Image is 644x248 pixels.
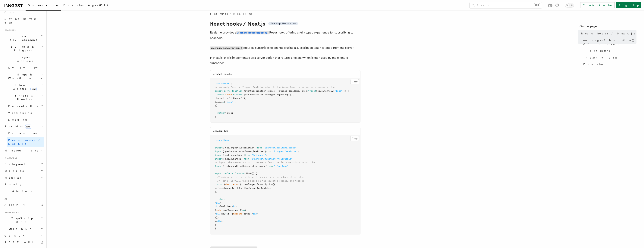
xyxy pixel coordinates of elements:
code: useInngestSubscription() [210,46,243,50]
button: Python SDK [3,225,44,232]
span: data [216,209,221,211]
span: "@inngest/realtime/hooks" [263,146,296,149]
span: >Realtime</ [219,205,233,208]
span: > [257,212,258,215]
span: REST API [5,241,36,244]
span: Parameters [586,49,610,53]
button: Local Development [3,33,44,43]
span: from [267,165,273,167]
span: Overview [8,132,47,135]
span: Limitations [5,190,32,193]
span: function [234,172,245,175]
span: Token [300,90,307,92]
span: ((message [227,209,238,211]
span: < [307,90,308,92]
span: Realtime [288,90,299,92]
span: await [236,93,242,96]
a: Parameters [584,47,636,54]
span: , [231,183,232,186]
span: ( [245,209,246,211]
span: { useInngestSubscription } [223,146,257,149]
span: Return value [586,56,618,59]
span: </ [215,220,217,222]
span: Python SDK [3,227,34,231]
span: = [225,212,227,215]
button: Steps & Workflows [7,71,44,82]
span: Errors & Retries [7,94,41,101]
span: AgentKit [5,203,24,206]
span: fetchSubscriptionToken [244,90,273,92]
span: helloChannel [227,97,242,100]
span: from [257,146,262,149]
span: Home [246,172,252,175]
span: from [244,157,249,160]
span: i) [240,209,242,211]
button: Copy [350,79,359,84]
span: {i}>{ [227,212,233,215]
span: Examples [583,62,603,66]
span: "@inngest/realtime" [273,150,298,153]
span: ; [292,157,294,160]
span: ; [231,139,232,142]
span: useInngestSubscription() API Reference [583,38,636,46]
span: ( [270,93,271,96]
span: } [215,227,216,230]
span: // `data` is fully typed based on the selected channel and topics! [217,180,304,182]
span: } [215,115,216,118]
span: from [245,154,250,156]
span: Middleware [3,149,39,152]
span: div [253,212,257,215]
span: () [273,90,275,92]
span: () [242,97,245,100]
span: ))} [215,216,219,219]
span: Local Development [3,34,41,42]
button: Manage [3,167,44,174]
span: div [216,202,220,204]
button: Middleware [3,147,44,154]
a: Logging [7,116,44,123]
span: refreshToken [215,187,231,189]
p: Realtime provides a React hook, offering a fully typed experience for subscribing to channels. [210,30,360,41]
span: new [30,87,37,91]
span: ]>> { [342,90,349,92]
span: Security [5,183,21,186]
span: getSubscriptionToken [244,93,270,96]
span: [ [333,90,335,92]
a: Security [3,181,44,188]
span: > [220,202,221,204]
span: () { [252,172,257,175]
span: : [224,97,225,100]
span: token [225,93,232,96]
span: ; [288,165,290,167]
span: React hooks / Next.js [581,32,635,35]
span: export [215,172,223,175]
span: , [332,90,333,92]
span: "logs" [225,101,233,103]
a: AgentKit [3,201,44,208]
span: return [217,112,225,114]
span: } [240,183,241,186]
span: channel [215,97,224,100]
span: .map [221,209,227,211]
span: Events & Triggers [3,45,41,52]
span: message [233,212,242,215]
span: Examples [63,4,83,7]
span: div [217,220,221,222]
span: import [215,146,223,149]
a: Examples [582,61,636,68]
span: .data}</ [242,212,253,215]
span: import [215,157,223,160]
a: Return value [584,54,636,61]
span: ] [233,101,234,103]
span: async [224,90,231,92]
span: > [221,220,223,222]
span: Platform [3,157,17,160]
span: div [216,212,220,215]
span: Cancellation [7,104,39,108]
a: useInngestSubscription() [236,31,269,34]
a: Examples [61,1,86,10]
span: Promise [278,90,287,92]
a: AgentKit [86,1,110,10]
span: Go SDK [3,234,27,237]
span: , [245,97,246,100]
